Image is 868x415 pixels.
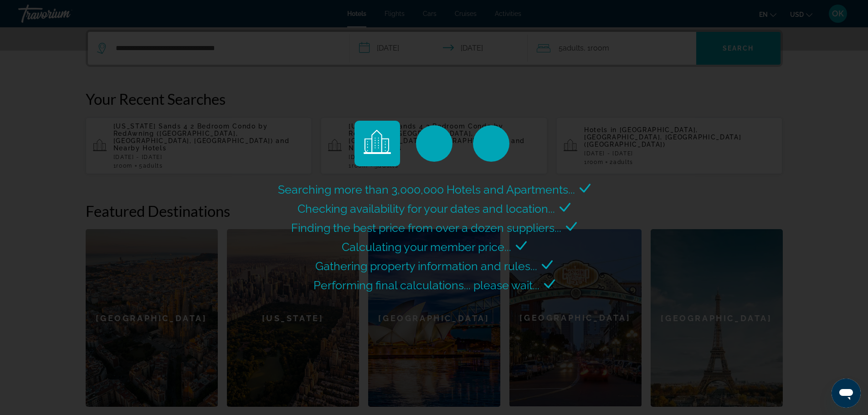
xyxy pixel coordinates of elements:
span: Searching more than 3,000,000 Hotels and Apartments... [278,183,575,196]
span: Finding the best price from over a dozen suppliers... [291,221,561,235]
iframe: Button to launch messaging window [832,379,861,408]
span: Checking availability for your dates and location... [298,202,555,215]
span: Calculating your member price... [342,240,511,254]
span: Performing final calculations... please wait... [313,278,539,292]
span: Gathering property information and rules... [315,259,537,273]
